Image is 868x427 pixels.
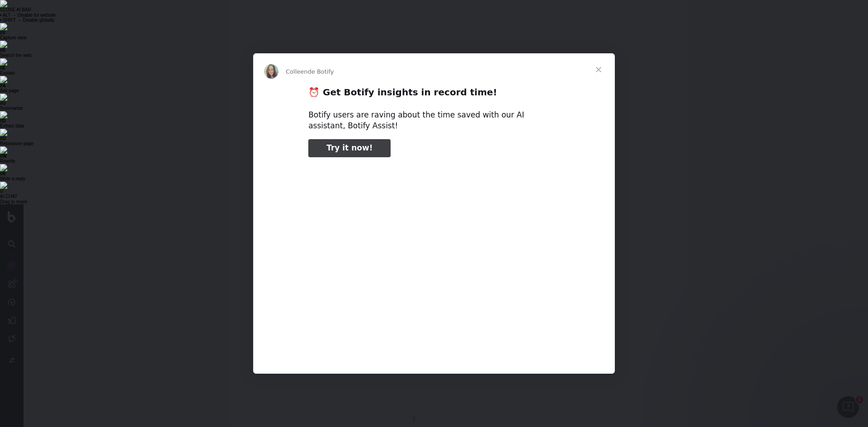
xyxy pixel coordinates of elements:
[308,139,391,157] a: Try it now!
[308,68,334,75] span: de Botify
[582,53,615,86] span: Fermer
[264,64,278,79] img: Profile image for Colleen
[286,68,308,75] span: Colleen
[326,143,373,152] span: Try it now!
[245,165,623,353] video: Regarder la vidéo
[308,110,560,131] div: Botify users are raving about the time saved with our AI assistant, Botify Assist!
[308,86,560,103] h2: ⏰ Get Botify insights in record time!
